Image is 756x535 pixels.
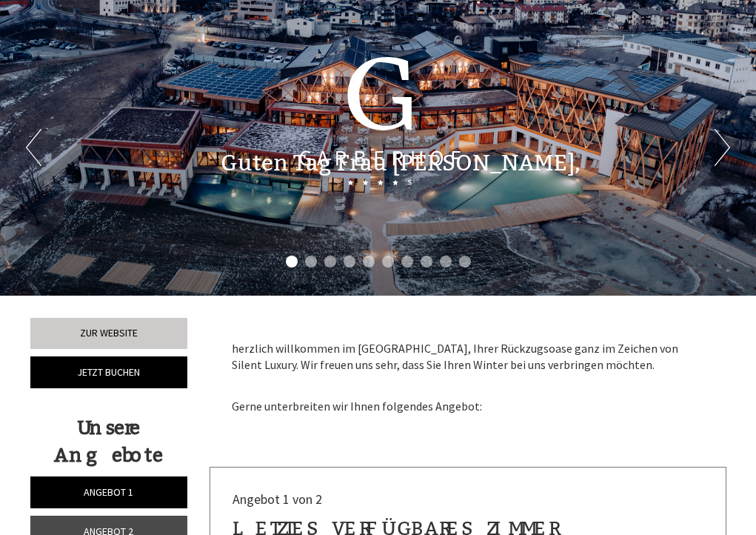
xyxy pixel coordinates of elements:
[232,340,704,374] p: herzlich willkommen im [GEOGRAPHIC_DATA], Ihrer Rückzugsoase ganz im Zeichen von Silent Luxury. W...
[30,356,188,388] a: Jetzt buchen
[84,485,133,499] span: Angebot 1
[233,491,322,508] span: Angebot 1 von 2
[30,318,188,349] a: Zur Website
[232,381,704,415] p: Gerne unterbreiten wir Ihnen folgendes Angebot:
[30,414,188,469] div: Unsere Angebote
